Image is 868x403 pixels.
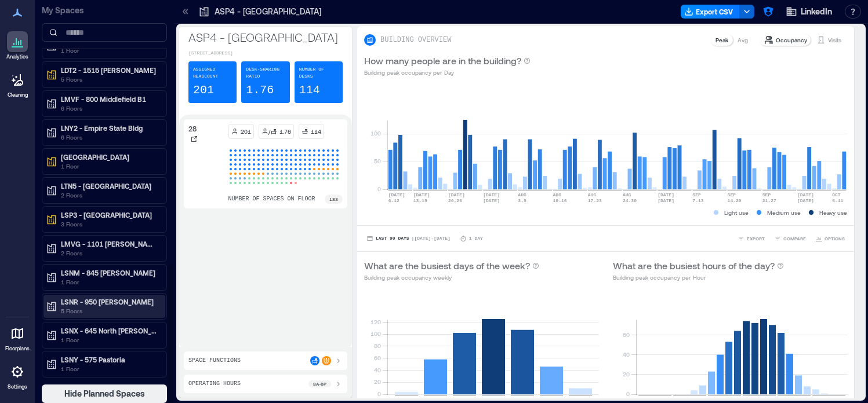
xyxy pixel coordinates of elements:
[61,133,158,142] p: 6 Floors
[61,152,158,162] p: [GEOGRAPHIC_DATA]
[832,192,841,197] text: OCT
[388,192,405,197] text: [DATE]
[61,306,158,316] p: 5 Floors
[3,358,31,394] a: Settings
[299,66,338,80] p: Number of Desks
[762,192,771,197] text: SEP
[246,82,274,98] p: 1.76
[448,192,465,197] text: [DATE]
[626,390,629,397] tspan: 0
[747,235,765,242] span: EXPORT
[374,157,381,164] tspan: 50
[6,53,28,60] p: Analytics
[61,123,158,133] p: LNY2 - Empire State Bldg
[778,397,786,402] text: 4pm
[313,380,326,387] p: 8a - 6p
[61,326,158,335] p: LSNX - 645 North [PERSON_NAME]
[767,208,801,217] p: Medium use
[8,91,28,98] p: Cleaning
[801,6,832,17] span: LinkedIn
[518,198,526,203] text: 3-9
[762,198,776,203] text: 21-27
[193,82,214,98] p: 201
[364,54,521,68] p: How many people are in the building?
[61,65,158,75] p: LDT2 - 1515 [PERSON_NAME]
[241,127,251,136] p: 201
[61,181,158,190] p: LTN5 - [GEOGRAPHIC_DATA]
[61,355,158,364] p: LSNY - 575 Pastoria
[483,198,500,203] text: [DATE]
[540,397,557,402] text: [DATE]
[638,397,649,402] text: 12am
[299,82,320,98] p: 114
[783,235,806,242] span: COMPARE
[364,233,453,244] button: Last 90 Days |[DATE]-[DATE]
[193,66,232,80] p: Assigned Headcount
[622,331,629,338] tspan: 60
[735,233,767,244] button: EXPORT
[453,397,470,402] text: [DATE]
[246,66,285,80] p: Desk-sharing ratio
[813,233,847,244] button: OPTIONS
[61,162,158,171] p: 1 Floor
[812,397,821,402] text: 8pm
[374,342,381,349] tspan: 80
[825,235,845,242] span: OPTIONS
[374,367,381,373] tspan: 40
[61,210,158,219] p: LSP3 - [GEOGRAPHIC_DATA]
[364,273,539,282] p: Building peak occupancy weekly
[448,198,462,203] text: 20-26
[482,397,499,402] text: [DATE]
[724,208,749,217] p: Light use
[738,35,748,45] p: Avg
[424,397,441,402] text: [DATE]
[374,379,381,386] tspan: 20
[623,192,631,197] text: AUG
[728,192,736,197] text: SEP
[364,259,530,273] p: What are the busiest days of the week?
[371,130,381,137] tspan: 100
[374,354,381,361] tspan: 60
[188,29,343,45] p: ASP4 - [GEOGRAPHIC_DATA]
[395,397,412,402] text: [DATE]
[3,66,32,102] a: Cleaning
[413,198,427,203] text: 13-19
[388,198,400,203] text: 6-12
[279,127,291,136] p: 1.76
[61,190,158,200] p: 2 Floors
[797,192,814,197] text: [DATE]
[832,198,843,203] text: 5-11
[553,192,562,197] text: AUG
[215,6,321,17] p: ASP4 - [GEOGRAPHIC_DATA]
[61,364,158,373] p: 1 Floor
[828,35,841,45] p: Visits
[3,28,32,64] a: Analytics
[569,397,586,402] text: [DATE]
[743,397,754,402] text: 12pm
[692,198,703,203] text: 7-13
[622,371,629,378] tspan: 20
[61,277,158,287] p: 1 Floor
[2,320,33,356] a: Floorplans
[311,127,321,136] p: 114
[377,390,381,397] tspan: 0
[681,5,740,19] button: Export CSV
[623,198,637,203] text: 24-30
[819,208,847,217] p: Heavy use
[673,397,682,402] text: 4am
[268,127,270,136] p: /
[772,233,808,244] button: COMPARE
[61,268,158,277] p: LSNM - 845 [PERSON_NAME]
[797,198,814,203] text: [DATE]
[708,397,717,402] text: 8am
[61,94,158,104] p: LMVF - 800 Middlefield B1
[188,124,197,133] p: 28
[511,397,528,402] text: [DATE]
[42,384,167,403] button: Hide Planned Spaces
[377,185,381,192] tspan: 0
[716,35,728,45] p: Peak
[64,388,145,400] span: Hide Planned Spaces
[42,5,167,16] p: My Spaces
[613,259,775,273] p: What are the busiest hours of the day?
[588,198,602,203] text: 17-23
